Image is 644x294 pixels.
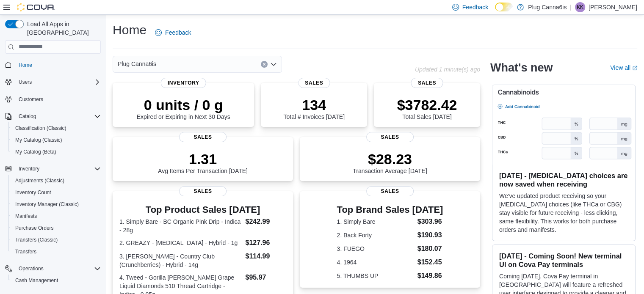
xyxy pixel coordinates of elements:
[137,96,230,113] p: 0 units / 0 g
[158,151,248,174] div: Avg Items Per Transaction [DATE]
[19,62,32,69] span: Home
[337,258,414,267] dt: 4. 1964
[15,148,56,155] span: My Catalog (Beta)
[24,20,101,37] span: Load All Apps in [GEOGRAPHIC_DATA]
[15,164,101,174] span: Inventory
[12,235,101,245] span: Transfers (Classic)
[15,236,58,243] span: Transfers (Classic)
[12,123,70,133] a: Classification (Classic)
[632,66,637,71] svg: External link
[15,225,54,231] span: Purchase Orders
[495,11,495,12] span: Dark Mode
[417,271,443,281] dd: $149.86
[298,78,330,88] span: Sales
[19,96,43,103] span: Customers
[12,123,101,133] span: Classification (Classic)
[12,176,101,186] span: Adjustments (Classic)
[15,60,36,70] a: Home
[8,222,104,234] button: Purchase Orders
[2,59,104,71] button: Home
[15,164,43,174] button: Inventory
[165,28,191,37] span: Feedback
[15,77,101,87] span: Users
[15,189,51,196] span: Inventory Count
[8,234,104,246] button: Transfers (Classic)
[15,248,36,255] span: Transfers
[589,2,637,12] p: [PERSON_NAME]
[2,76,104,88] button: Users
[261,61,268,68] button: Clear input
[15,94,47,104] a: Customers
[8,210,104,222] button: Manifests
[415,66,480,73] p: Updated 1 minute(s) ago
[19,79,32,85] span: Users
[8,275,104,286] button: Cash Management
[19,165,39,172] span: Inventory
[570,2,572,12] p: |
[15,94,101,104] span: Customers
[12,199,101,209] span: Inventory Manager (Classic)
[8,146,104,158] button: My Catalog (Beta)
[12,187,101,198] span: Inventory Count
[12,211,40,221] a: Manifests
[12,147,60,157] a: My Catalog (Beta)
[8,134,104,146] button: My Catalog (Classic)
[15,125,66,132] span: Classification (Classic)
[119,205,286,215] h3: Top Product Sales [DATE]
[8,246,104,258] button: Transfers
[161,78,206,88] span: Inventory
[499,192,628,234] p: We've updated product receiving so your [MEDICAL_DATA] choices (like THCa or CBG) stay visible fo...
[12,223,57,233] a: Purchase Orders
[462,3,488,11] span: Feedback
[499,171,628,188] h3: [DATE] - [MEDICAL_DATA] choices are now saved when receiving
[118,59,156,69] span: Plug Canna6is
[353,151,427,174] div: Transaction Average [DATE]
[15,111,39,121] button: Catalog
[411,78,443,88] span: Sales
[337,272,414,280] dt: 5. THUMBS UP
[12,275,101,286] span: Cash Management
[19,113,36,120] span: Catalog
[15,60,101,70] span: Home
[245,217,286,227] dd: $242.99
[8,175,104,187] button: Adjustments (Classic)
[8,198,104,210] button: Inventory Manager (Classic)
[528,2,567,12] p: Plug Canna6is
[366,132,414,142] span: Sales
[245,272,286,283] dd: $95.97
[270,61,277,68] button: Open list of options
[337,205,443,215] h3: Top Brand Sales [DATE]
[577,2,583,12] span: KK
[137,96,230,120] div: Expired or Expiring in Next 30 Days
[12,247,40,257] a: Transfers
[15,137,62,143] span: My Catalog (Classic)
[119,252,242,269] dt: 3. [PERSON_NAME] - Country Club (Crunchberries) - Hybrid - 14g
[12,135,66,145] a: My Catalog (Classic)
[12,199,82,209] a: Inventory Manager (Classic)
[337,231,414,239] dt: 2. Back Forty
[17,3,55,11] img: Cova
[2,263,104,275] button: Operations
[15,213,37,220] span: Manifests
[283,96,344,113] p: 134
[12,275,61,286] a: Cash Management
[12,147,101,157] span: My Catalog (Beta)
[12,135,101,145] span: My Catalog (Classic)
[245,238,286,248] dd: $127.96
[12,223,101,233] span: Purchase Orders
[575,2,585,12] div: Ketan Khetpal
[15,264,101,274] span: Operations
[610,64,637,71] a: View allExternal link
[179,186,227,196] span: Sales
[12,211,101,221] span: Manifests
[113,22,146,38] h1: Home
[490,61,553,74] h2: What's new
[12,176,68,186] a: Adjustments (Classic)
[179,132,227,142] span: Sales
[15,177,64,184] span: Adjustments (Classic)
[15,111,101,121] span: Catalog
[152,24,194,41] a: Feedback
[366,186,414,196] span: Sales
[397,96,457,120] div: Total Sales [DATE]
[12,247,101,257] span: Transfers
